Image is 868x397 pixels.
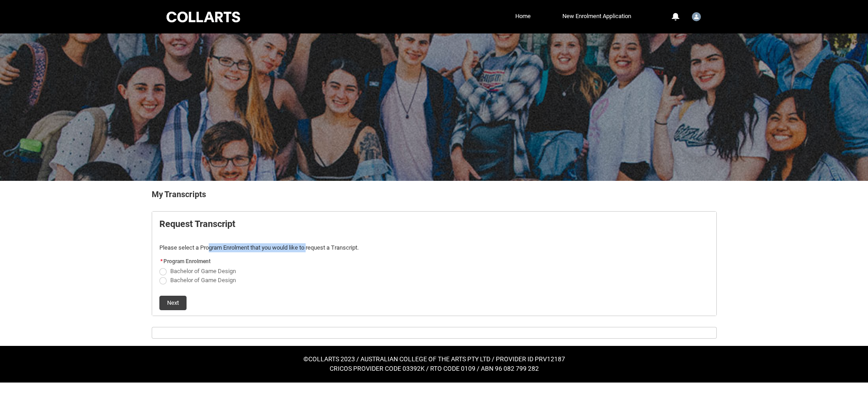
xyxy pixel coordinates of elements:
span: Bachelor of Game Design [170,268,236,274]
p: Please select a Program Enrolment that you would like to request a Transcript. [159,243,709,252]
a: Home [513,9,533,23]
button: Next [159,296,187,310]
a: New Enrolment Application [560,9,633,23]
abbr: required [160,258,163,265]
b: My Transcripts [152,189,206,199]
button: User Profile Student.asincla.20241440 [690,9,703,23]
span: Program Enrolment [163,258,211,265]
img: Student.asincla.20241440 [692,12,701,21]
article: Request_Student_Transcript flow [152,211,717,316]
span: Bachelor of Game Design [170,277,236,284]
b: Request Transcript [159,218,235,229]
